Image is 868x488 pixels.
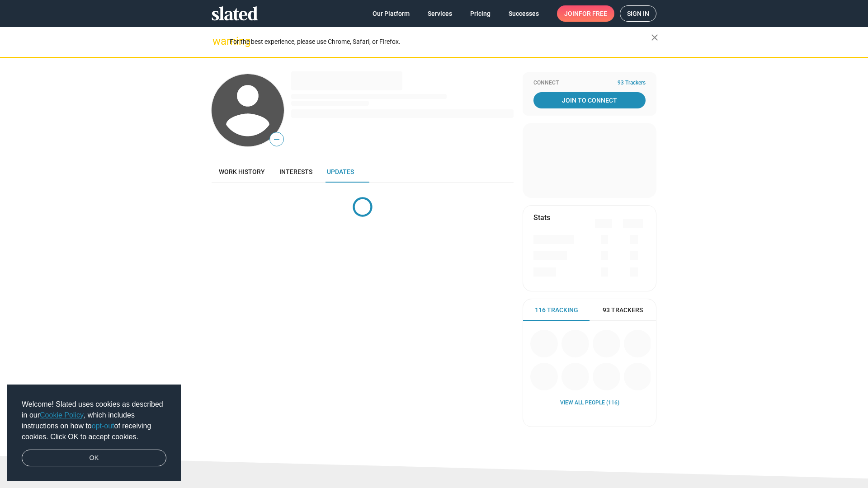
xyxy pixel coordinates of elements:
[533,80,646,87] div: Connect
[533,213,550,222] mat-card-title: Stats
[649,32,660,43] mat-icon: close
[92,422,114,430] a: opt-out
[535,306,578,314] span: 116 Tracking
[627,6,649,21] span: Sign in
[603,306,643,314] span: 93 Trackers
[470,5,491,22] span: Pricing
[40,411,84,419] a: Cookie Policy
[22,399,166,442] span: Welcome! Slated uses cookies as described in our , which includes instructions on how to of recei...
[579,5,607,22] span: for free
[279,168,312,175] span: Interests
[212,161,272,183] a: Work history
[365,5,417,22] a: Our Platform
[564,5,607,22] span: Join
[620,5,656,22] a: Sign in
[560,399,619,407] a: View all People (116)
[428,5,452,22] span: Services
[272,161,320,183] a: Interests
[557,5,614,22] a: Joinfor free
[212,36,223,47] mat-icon: warning
[7,385,181,481] div: cookieconsent
[373,5,410,22] span: Our Platform
[320,161,361,183] a: Updates
[509,5,539,22] span: Successes
[501,5,546,22] a: Successes
[230,36,651,48] div: For the best experience, please use Chrome, Safari, or Firefox.
[327,168,354,175] span: Updates
[270,134,283,145] span: —
[618,80,646,87] span: 93 Trackers
[420,5,459,22] a: Services
[463,5,498,22] a: Pricing
[22,450,166,467] a: dismiss cookie message
[533,92,646,108] a: Join To Connect
[219,168,265,175] span: Work history
[535,92,644,108] span: Join To Connect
